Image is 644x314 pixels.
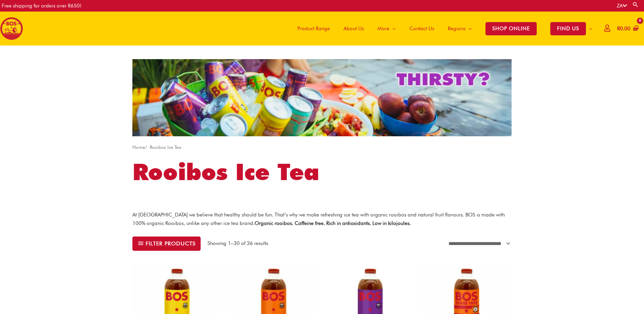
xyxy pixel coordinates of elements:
[291,12,337,46] a: Product Range
[132,59,512,136] img: screenshot
[617,25,620,32] span: R
[479,12,544,46] a: SHOP ONLINE
[132,156,512,188] h1: Rooibos Ice Tea
[448,18,465,39] span: Regions
[409,18,434,39] span: Contact Us
[297,18,330,39] span: Product Range
[132,211,512,228] p: At [GEOGRAPHIC_DATA] we believe that healthy should be fun. That’s why we make refreshing ice tea...
[617,3,627,9] a: ZA
[550,22,586,35] span: FIND US
[146,241,196,246] span: Filter products
[617,25,630,32] bdi: 0.00
[371,12,403,46] a: More
[616,21,639,36] a: View Shopping Cart, empty
[132,237,201,251] button: Filter products
[403,12,441,46] a: Contact Us
[132,144,145,150] a: Home
[337,12,371,46] a: About Us
[441,12,479,46] a: Regions
[286,12,599,46] nav: Site Navigation
[255,220,411,226] strong: Organic rooibos. Caffeine free. Rich in antioxidants. Low in kilojoules.
[485,22,537,35] span: SHOP ONLINE
[207,240,268,247] p: Showing 1–30 of 36 results
[632,1,639,8] a: Search button
[132,143,512,152] nav: Breadcrumb
[344,18,364,39] span: About Us
[378,18,389,39] span: More
[444,237,512,250] select: Shop order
